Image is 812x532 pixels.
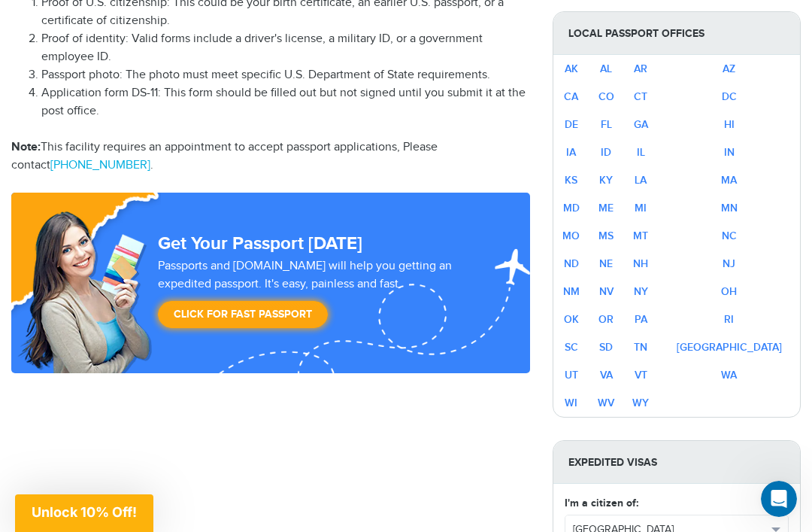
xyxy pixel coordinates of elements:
[634,90,647,103] a: CT
[553,441,800,484] strong: Expedited Visas
[565,341,578,354] a: SC
[50,158,150,172] a: [PHONE_NUMBER]
[635,369,647,382] a: VT
[11,138,530,175] p: This facility requires an appointment to accept passport applications, Please contact .
[599,257,613,270] a: NE
[724,118,735,131] a: HI
[723,62,735,75] a: AZ
[553,12,800,55] strong: Local Passport Offices
[635,174,647,187] a: LA
[722,90,737,103] a: DC
[598,397,614,409] a: WV
[721,202,738,214] a: MN
[599,285,614,298] a: NV
[565,369,578,382] a: UT
[152,257,472,336] div: Passports and [DOMAIN_NAME] will help you getting an expedited passport. It's easy, painless and ...
[158,233,362,254] strong: Get Your Passport [DATE]
[565,62,578,75] a: AK
[566,146,576,159] a: IA
[565,397,577,409] a: WI
[637,146,645,159] a: IL
[724,146,735,159] a: IN
[722,230,737,242] a: NC
[635,202,647,214] a: MI
[598,202,614,214] a: ME
[32,504,137,520] span: Unlock 10% Off!
[601,146,611,159] a: ID
[761,481,797,517] iframe: Intercom live chat
[564,313,579,326] a: OK
[565,174,577,187] a: KS
[598,313,614,326] a: OR
[721,174,737,187] a: MA
[41,30,530,66] li: Proof of identity: Valid forms include a driver's license, a military ID, or a government employe...
[600,62,612,75] a: AL
[565,495,638,511] label: I'm a citizen of:
[634,341,647,354] a: TN
[635,313,647,326] a: PA
[721,285,737,298] a: OH
[632,397,649,409] a: WY
[634,118,648,131] a: GA
[11,140,41,154] strong: Note:
[601,118,612,131] a: FL
[158,301,328,328] a: Click for Fast Passport
[564,257,579,270] a: ND
[562,230,580,242] a: MO
[633,230,648,242] a: MT
[598,90,614,103] a: CO
[563,202,580,214] a: MD
[634,285,648,298] a: NY
[41,66,530,84] li: Passport photo: The photo must meet specific U.S. Department of State requirements.
[564,90,578,103] a: CA
[677,341,782,354] a: [GEOGRAPHIC_DATA]
[15,494,153,532] div: Unlock 10% Off!
[721,369,737,382] a: WA
[598,230,614,242] a: MS
[633,257,648,270] a: NH
[599,341,613,354] a: SD
[723,257,735,270] a: NJ
[41,84,530,120] li: Application form DS-11: This form should be filled out but not signed until you submit it at the ...
[634,62,647,75] a: AR
[724,313,734,326] a: RI
[563,285,580,298] a: NM
[600,369,613,382] a: VA
[599,174,613,187] a: KY
[565,118,578,131] a: DE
